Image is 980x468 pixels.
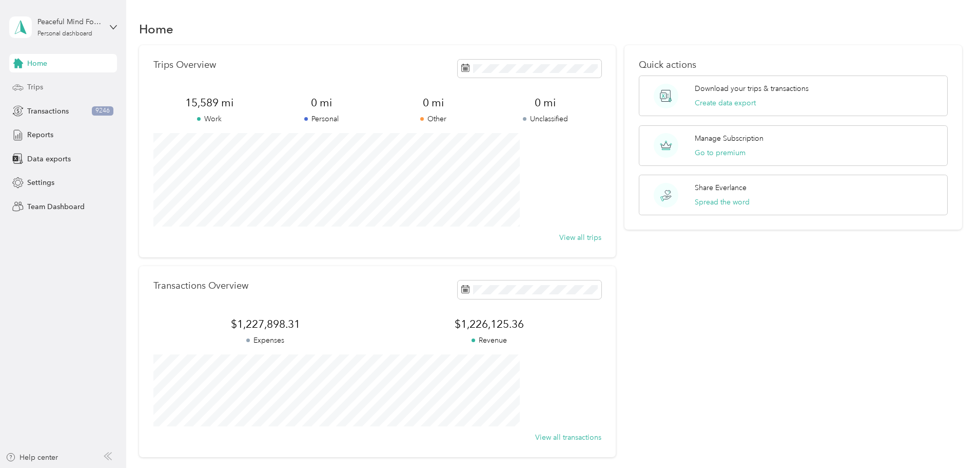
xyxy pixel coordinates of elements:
span: 0 mi [265,96,377,110]
button: View all transactions [535,432,601,443]
button: Go to premium [695,147,746,158]
p: Quick actions [639,60,948,70]
p: Share Everlance [695,182,747,193]
span: $1,227,898.31 [153,317,377,331]
p: Download your trips & transactions [695,83,809,94]
span: Home [27,58,47,69]
button: Help center [6,452,58,463]
span: 0 mi [489,96,601,110]
span: 0 mi [377,96,489,110]
iframe: Everlance-gr Chat Button Frame [923,410,980,468]
p: Trips Overview [153,60,216,70]
p: Manage Subscription [695,133,763,144]
p: Personal [265,114,377,124]
span: Transactions [27,106,69,117]
span: Settings [27,177,54,188]
span: Reports [27,129,53,140]
span: Data exports [27,154,71,164]
p: Other [377,114,489,124]
span: Team Dashboard [27,201,85,212]
div: Personal dashboard [37,31,92,37]
h1: Home [139,24,173,34]
button: Create data export [695,98,756,108]
span: Trips [27,82,43,92]
p: Expenses [153,335,377,346]
p: Work [153,114,265,124]
p: Transactions Overview [153,280,248,291]
div: Peaceful Mind For You [37,16,102,27]
p: Revenue [377,335,601,346]
span: 15,589 mi [153,96,265,110]
span: $1,226,125.36 [377,317,601,331]
button: View all trips [559,232,601,243]
p: Unclassified [489,114,601,124]
button: Spread the word [695,197,750,208]
span: 9246 [92,106,113,116]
